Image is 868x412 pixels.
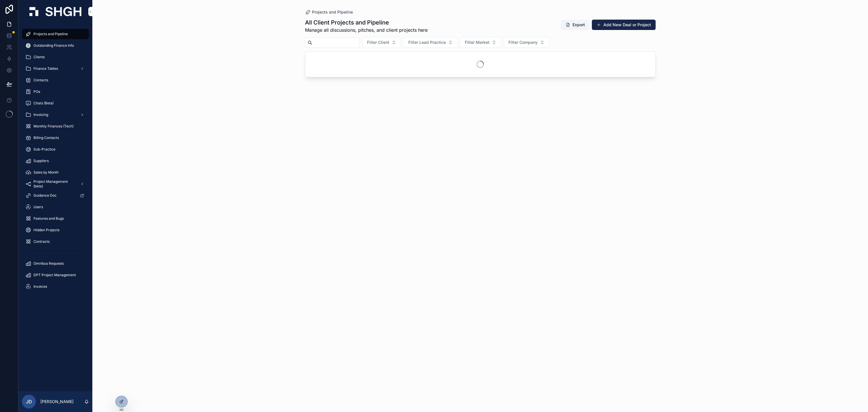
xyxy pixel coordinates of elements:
[22,281,89,292] a: Invoices
[22,236,89,247] a: Contracts
[33,193,57,198] span: Guidance Doc
[33,78,48,82] span: Contacts
[22,167,89,178] a: Sales by Month
[33,216,64,221] span: Features and Bugs
[465,39,489,45] span: Filter Market
[33,179,76,189] span: Project Management (beta)
[312,9,353,15] span: Projects and Pipeline
[33,239,50,244] span: Contracts
[22,121,89,131] a: Monthly Finances (Tech)
[22,270,89,280] a: DPT Project Management
[40,399,74,405] p: [PERSON_NAME]
[22,144,89,155] a: Sub-Practice
[33,124,74,129] span: Monthly Finances (Tech)
[33,228,59,232] span: Hidden Projects
[22,133,89,143] a: Billing Contacts
[33,261,64,266] span: Omnibus Requests
[33,205,43,209] span: Users
[33,55,45,59] span: Clients
[22,190,89,201] a: Guidance Doc
[33,43,74,48] span: Outstanding Finance Info
[504,37,549,48] button: Select Button
[33,159,49,163] span: Suppliers
[33,147,55,152] span: Sub-Practice
[33,112,48,117] span: Invoicing
[22,258,89,269] a: Omnibus Requests
[22,110,89,120] a: Invoicing
[22,156,89,166] a: Suppliers
[362,37,401,48] button: Select Button
[33,89,40,94] span: POs
[592,20,656,30] button: Add New Deal or Project
[33,101,54,106] span: Chats (Beta)
[33,170,59,175] span: Sales by Month
[22,40,89,51] a: Outstanding Finance Info
[561,20,590,30] button: Export
[22,52,89,62] a: Clients
[22,179,89,189] a: Project Management (beta)
[22,213,89,224] a: Features and Bugs
[33,273,76,277] span: DPT Project Management
[305,18,428,27] h1: All Client Projects and Pipeline
[22,29,89,39] a: Projects and Pipeline
[22,225,89,235] a: Hidden Projects
[29,7,81,16] img: App logo
[460,37,501,48] button: Select Button
[26,398,32,405] span: JD
[22,63,89,74] a: Finance Tables
[367,39,389,45] span: Filter Client
[403,37,458,48] button: Select Button
[22,86,89,97] a: POs
[305,27,428,33] span: Manage all discussions, pitches, and client projects here
[22,98,89,108] a: Chats (Beta)
[22,75,89,85] a: Contacts
[33,284,47,289] span: Invoices
[18,23,92,303] div: scrollable content
[408,39,446,45] span: Filter Lead Practice
[508,39,538,45] span: Filter Company
[33,66,58,71] span: Finance Tables
[33,32,68,36] span: Projects and Pipeline
[305,9,353,15] a: Projects and Pipeline
[33,136,59,140] span: Billing Contacts
[22,202,89,212] a: Users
